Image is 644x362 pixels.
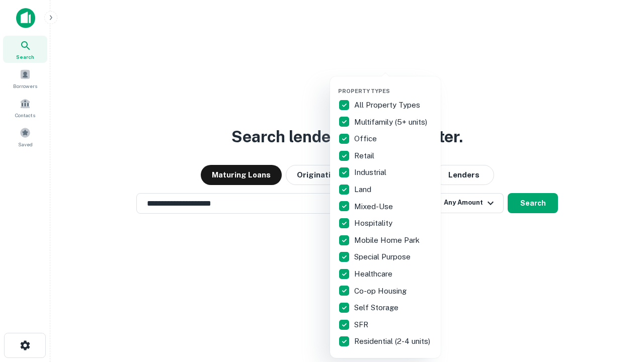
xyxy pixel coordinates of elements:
span: Property Types [338,88,390,94]
p: Residential (2-4 units) [354,335,432,347]
p: Retail [354,150,376,162]
p: Office [354,133,379,145]
p: Land [354,184,373,196]
p: Mixed-Use [354,201,395,213]
p: Multifamily (5+ units) [354,116,429,128]
p: SFR [354,319,370,331]
p: All Property Types [354,99,422,111]
p: Co-op Housing [354,285,409,297]
iframe: Chat Widget [594,282,644,330]
p: Hospitality [354,217,394,229]
p: Healthcare [354,268,394,280]
p: Industrial [354,166,388,178]
p: Self Storage [354,302,400,314]
p: Special Purpose [354,251,413,263]
p: Mobile Home Park [354,234,422,246]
